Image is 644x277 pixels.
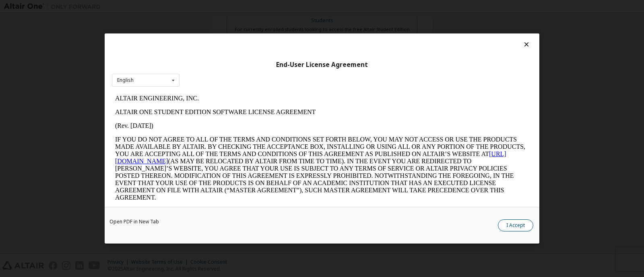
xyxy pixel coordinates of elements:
a: Open PDF in New Tab [109,219,159,224]
p: ALTAIR ENGINEERING, INC. [3,3,417,10]
div: End-User License Agreement [112,61,532,69]
button: I Accept [498,219,533,231]
p: This Altair One Student Edition Software License Agreement (“Agreement”) is between Altair Engine... [3,116,417,145]
div: English [117,78,134,83]
p: ALTAIR ONE STUDENT EDITION SOFTWARE LICENSE AGREEMENT [3,17,417,24]
a: [URL][DOMAIN_NAME] [3,59,394,73]
p: IF YOU DO NOT AGREE TO ALL OF THE TERMS AND CONDITIONS SET FORTH BELOW, YOU MAY NOT ACCESS OR USE... [3,44,417,110]
p: (Rev. [DATE]) [3,31,417,38]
